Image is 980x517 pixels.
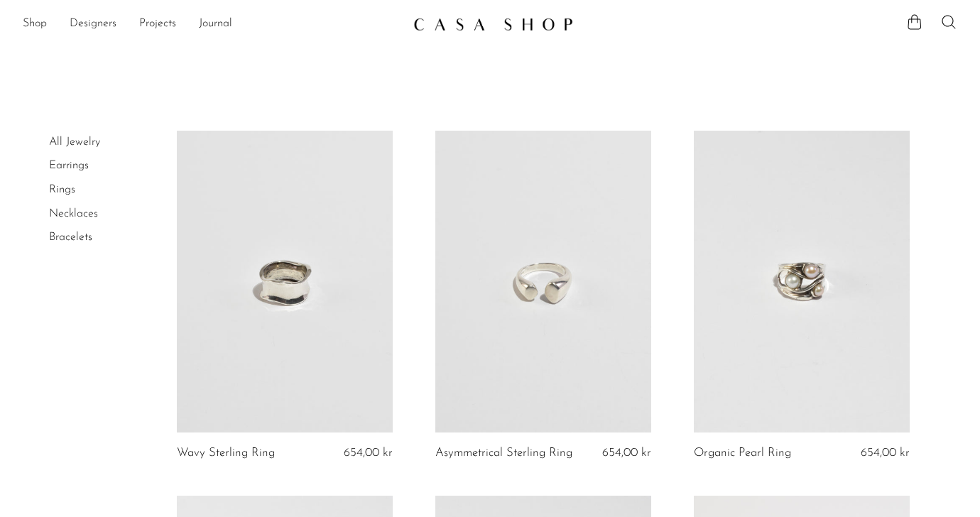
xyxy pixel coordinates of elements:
[602,447,651,459] span: 654,00 kr
[49,136,100,148] a: All Jewelry
[49,232,92,243] a: Bracelets
[23,12,402,36] ul: NEW HEADER MENU
[49,208,98,219] a: Necklaces
[23,15,47,33] a: Shop
[23,12,402,36] nav: Desktop navigation
[49,184,75,195] a: Rings
[199,15,232,33] a: Journal
[694,447,791,459] a: Organic Pearl Ring
[49,160,89,171] a: Earrings
[435,447,572,459] a: Asymmetrical Sterling Ring
[861,447,910,459] span: 654,00 kr
[177,447,275,459] a: Wavy Sterling Ring
[139,15,176,33] a: Projects
[70,15,116,33] a: Designers
[344,447,393,459] span: 654,00 kr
